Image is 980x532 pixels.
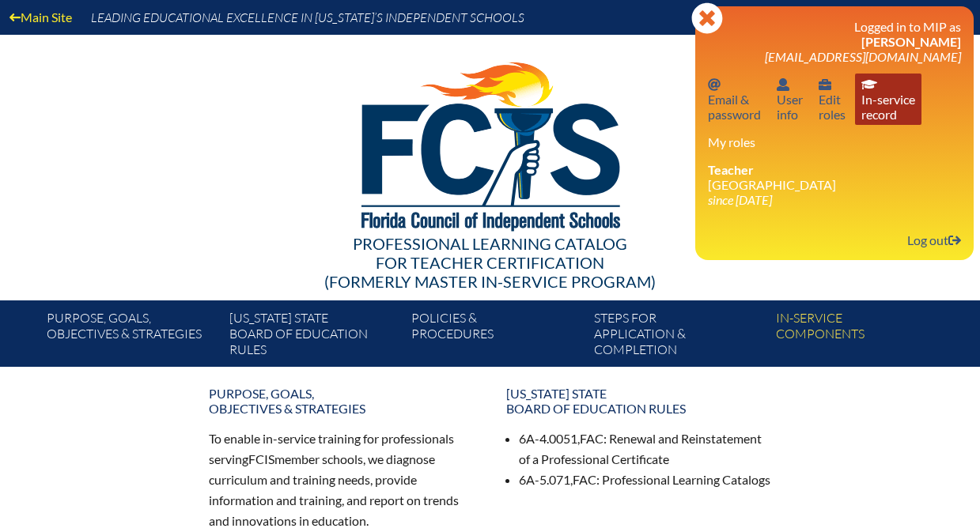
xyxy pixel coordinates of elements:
[765,49,961,64] span: [EMAIL_ADDRESS][DOMAIN_NAME]
[519,428,772,470] li: 6A-4.0051, : Renewal and Reinstatement of a Professional Certificate
[861,34,961,49] span: [PERSON_NAME]
[3,6,78,28] a: Main Site
[497,379,781,422] a: [US_STATE] StateBoard of Education rules
[708,162,961,207] li: [GEOGRAPHIC_DATA]
[708,78,721,91] svg: Email password
[223,307,405,367] a: [US_STATE] StateBoard of Education rules
[691,2,723,34] svg: Close
[573,472,596,487] span: FAC
[40,307,222,367] a: Purpose, goals,objectives & strategies
[588,307,770,367] a: Steps forapplication & completion
[948,234,961,247] svg: Log out
[708,19,961,64] h3: Logged in to MIP as
[702,74,767,125] a: Email passwordEmail &password
[708,192,772,207] i: since [DATE]
[376,253,604,272] span: for Teacher Certification
[35,234,946,291] div: Professional Learning Catalog (formerly Master In-service Program)
[777,78,789,91] svg: User info
[248,451,274,466] span: FCIS
[199,379,484,422] a: Purpose, goals,objectives & strategies
[708,162,754,177] span: Teacher
[580,431,604,446] span: FAC
[861,78,877,91] svg: In-service record
[770,74,809,125] a: User infoUserinfo
[855,74,921,125] a: In-service recordIn-servicerecord
[209,428,475,530] p: To enable in-service training for professionals serving member schools, we diagnose curriculum an...
[819,78,831,91] svg: User info
[812,74,852,125] a: User infoEditroles
[901,229,967,251] a: Log outLog out
[708,134,961,149] h3: My roles
[405,307,587,367] a: Policies &Procedures
[519,470,772,490] li: 6A-5.071, : Professional Learning Catalogs
[327,35,653,251] img: FCISlogo221.eps
[770,307,952,367] a: In-servicecomponents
